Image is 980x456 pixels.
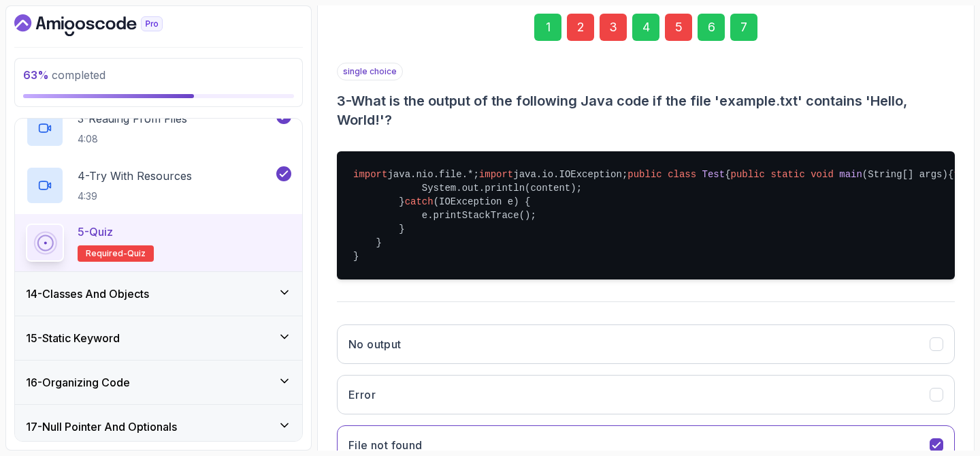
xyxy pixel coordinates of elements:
[405,196,434,207] span: catch
[26,286,149,302] h3: 14 - Classes And Objects
[23,68,105,82] span: completed
[839,169,862,180] span: main
[78,132,187,146] p: 4:08
[534,14,561,41] div: 1
[698,14,725,41] div: 6
[770,169,804,180] span: static
[353,169,387,180] span: import
[78,168,192,184] p: 4 - Try With Resources
[627,169,661,180] span: public
[337,63,403,80] p: single choice
[15,405,302,449] button: 17-Null Pointer And Optionals
[14,14,194,36] a: Dashboard
[811,169,834,180] span: void
[15,272,302,316] button: 14-Classes And Objects
[86,248,127,259] span: Required-
[348,437,423,453] h3: File not found
[26,166,291,204] button: 4-Try With Resources4:39
[730,14,757,41] div: 7
[862,169,948,180] span: (String[] args)
[337,324,955,364] button: No output
[78,189,192,203] p: 4:39
[479,169,513,180] span: import
[953,169,970,180] span: try
[78,110,187,127] p: 3 - Reading From Files
[337,375,955,414] button: Error
[26,109,291,147] button: 3-Reading From Files4:08
[337,91,955,130] h3: 3 - What is the output of the following Java code if the file 'example.txt' contains 'Hello, Worl...
[348,336,402,352] h3: No output
[665,14,692,41] div: 5
[26,330,120,346] h3: 15 - Static Keyword
[78,224,113,240] p: 5 - Quiz
[702,169,725,180] span: Test
[23,68,49,82] span: 63 %
[26,419,177,435] h3: 17 - Null Pointer And Optionals
[337,151,955,279] pre: java.nio.file.*; java.io.IOException; { { { Files.readString(Path.of( )); System.out.println(cont...
[15,316,302,360] button: 15-Static Keyword
[600,14,627,41] div: 3
[731,169,765,180] span: public
[632,14,659,41] div: 4
[668,169,696,180] span: class
[127,248,146,259] span: quiz
[348,386,376,403] h3: Error
[26,224,291,262] button: 5-QuizRequired-quiz
[26,374,130,391] h3: 16 - Organizing Code
[15,361,302,404] button: 16-Organizing Code
[567,14,594,41] div: 2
